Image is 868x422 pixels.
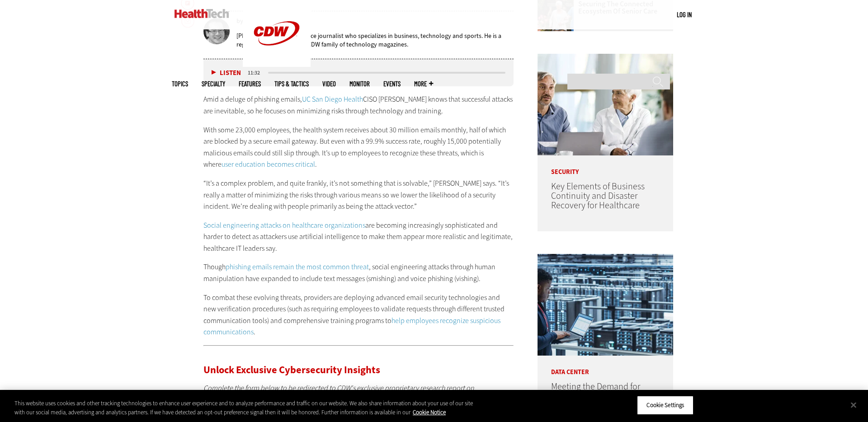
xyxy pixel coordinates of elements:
[203,94,514,117] p: Amid a deluge of phishing emails, CISO [PERSON_NAME] knows that successful attacks are inevitable...
[226,262,369,272] a: phishing emails remain the most common threat
[14,399,477,417] div: This website uses cookies and other tracking technologies to enhance user experience and to analy...
[203,220,514,254] p: are becoming increasingly sophisticated and harder to detect as attackers use artificial intellig...
[203,220,365,230] a: Social engineering attacks on healthcare organizations
[538,155,673,175] p: Security
[203,383,474,404] em: Complete the form below to be redirected to CDW's exclusive proprietary research report on Cybers...
[551,380,640,412] a: Meeting the Demand for Modern Data Centers in Healthcare
[538,356,673,375] p: Data Center
[222,159,315,169] a: user education becomes critical
[551,180,645,211] a: Key Elements of Business Continuity and Disaster Recovery for Healthcare
[302,94,363,104] a: UC San Diego Health
[414,80,433,87] span: More
[175,9,229,18] img: Home
[202,80,225,87] span: Specialty
[203,261,514,284] p: Though , social engineering attacks through human manipulation have expanded to include text mess...
[413,408,446,416] a: More information about your privacy
[637,396,693,415] button: Cookie Settings
[322,80,336,87] a: Video
[677,10,692,19] div: User menu
[349,80,370,87] a: MonITor
[274,80,309,87] a: Tips & Tactics
[538,54,673,155] img: incident response team discusses around a table
[538,254,673,356] img: engineer with laptop overlooking data center
[203,124,514,170] p: With some 23,000 employees, the health system receives about 30 million emails monthly, half of w...
[203,178,514,212] p: “It’s a complex problem, and quite frankly, it’s not something that is solvable,” [PERSON_NAME] s...
[243,60,311,69] a: CDW
[203,363,380,376] span: Unlock Exclusive Cybersecurity Insights
[203,292,514,338] p: To combat these evolving threats, providers are deploying advanced email security technologies an...
[677,10,692,19] a: Log in
[383,80,401,87] a: Events
[239,80,261,87] a: Features
[172,80,188,87] span: Topics
[844,395,863,415] button: Close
